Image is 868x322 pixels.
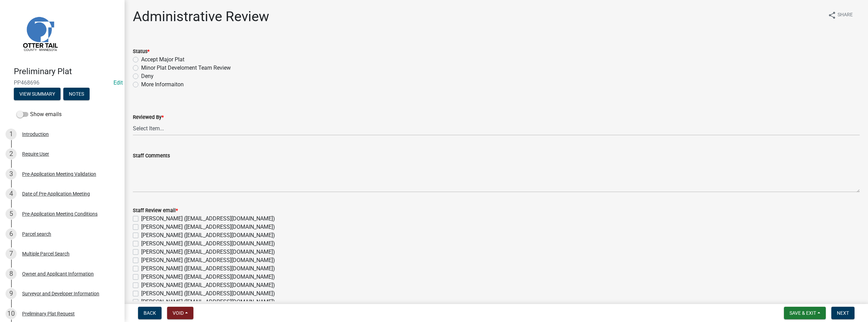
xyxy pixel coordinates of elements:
wm-modal-confirm: Edit Application Number [113,79,123,86]
label: [PERSON_NAME] ([EMAIL_ADDRESS][DOMAIN_NAME]) [141,256,275,264]
img: Otter Tail County, Minnesota [14,7,66,59]
div: Introduction [22,132,49,137]
div: 5 [6,208,17,219]
div: 6 [6,228,17,240]
label: Staff Review email [133,208,178,213]
div: Surveyor and Developer Information [22,291,99,296]
div: 3 [6,168,17,180]
span: Back [144,310,156,316]
label: [PERSON_NAME] ([EMAIL_ADDRESS][DOMAIN_NAME]) [141,298,275,306]
div: Require User [22,151,49,156]
div: 9 [6,288,17,299]
label: Reviewed By [133,115,164,120]
label: Minor Plat Develoment Team Review [141,64,231,72]
span: Void [173,310,184,316]
span: Share [838,11,853,19]
wm-modal-confirm: Notes [63,92,90,97]
a: Edit [113,79,123,86]
label: [PERSON_NAME] ([EMAIL_ADDRESS][DOMAIN_NAME]) [141,281,275,289]
h1: Administrative Review [133,8,269,25]
label: [PERSON_NAME] ([EMAIL_ADDRESS][DOMAIN_NAME]) [141,223,275,231]
div: Preliminary Plat Request [22,311,75,316]
wm-modal-confirm: Summary [14,92,61,97]
label: [PERSON_NAME] ([EMAIL_ADDRESS][DOMAIN_NAME]) [141,240,275,248]
button: Save & Exit [784,307,826,319]
div: Pre-Application Meeting Validation [22,172,96,176]
button: shareShare [822,8,858,22]
label: [PERSON_NAME] ([EMAIL_ADDRESS][DOMAIN_NAME]) [141,231,275,240]
button: Notes [63,88,90,100]
button: Back [138,307,162,319]
span: Next [837,310,849,316]
div: Multiple Parcel Search [22,251,70,256]
div: 4 [6,188,17,199]
label: More Informaiton [141,80,184,89]
h4: Preliminary Plat [14,67,119,77]
button: View Summary [14,88,61,100]
label: Status [133,49,149,54]
label: [PERSON_NAME] ([EMAIL_ADDRESS][DOMAIN_NAME]) [141,289,275,298]
div: Pre-Application Meeting Conditions [22,211,98,216]
label: [PERSON_NAME] ([EMAIL_ADDRESS][DOMAIN_NAME]) [141,264,275,273]
button: Next [831,307,855,319]
span: PP468696 [14,79,111,86]
label: Deny [141,72,154,80]
label: Accept Major Plat [141,55,184,64]
label: Staff Comments [133,154,170,158]
div: 7 [6,248,17,259]
label: Show emails [17,110,62,119]
div: Date of Pre-Application Meeting [22,191,90,196]
label: [PERSON_NAME] ([EMAIL_ADDRESS][DOMAIN_NAME]) [141,273,275,281]
div: Owner and Applicant Information [22,271,94,276]
div: 2 [6,148,17,159]
div: 1 [6,129,17,140]
i: share [828,11,836,19]
label: [PERSON_NAME] ([EMAIL_ADDRESS][DOMAIN_NAME]) [141,215,275,223]
button: Void [167,307,193,319]
span: Save & Exit [789,310,816,316]
div: Parcel search [22,232,51,236]
label: [PERSON_NAME] ([EMAIL_ADDRESS][DOMAIN_NAME]) [141,248,275,256]
div: 8 [6,268,17,279]
div: 10 [6,308,17,319]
